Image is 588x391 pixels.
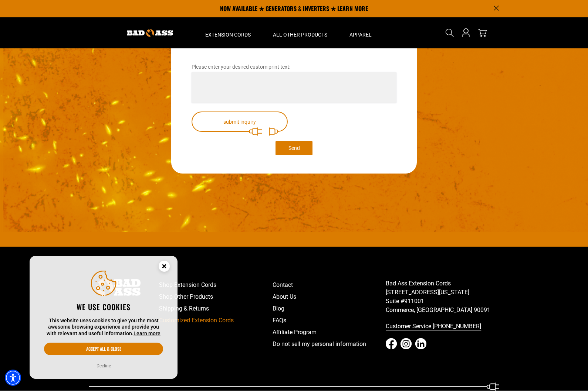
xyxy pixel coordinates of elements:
summary: Apparel [338,18,383,49]
a: Shipping & Returns [159,303,273,315]
a: About Us [273,291,386,303]
a: Facebook - open in a new tab [386,339,397,350]
a: Contact [273,279,386,291]
a: Do not sell my personal information [273,339,386,350]
a: Open this option [460,18,472,49]
button: Close this option [151,256,178,279]
span: Extension Cords [205,32,251,38]
summary: All Other Products [262,18,338,49]
summary: Search [444,27,456,39]
a: Affiliate Program [273,327,386,339]
button: Accept all & close [44,343,163,356]
a: Shop Extension Cords [159,279,273,291]
h2: We use cookies [44,302,163,312]
span: Apparel [349,32,372,38]
button: submit inquiry [192,112,288,133]
span: All Other Products [273,32,327,38]
span: Please enter your desired custom print text: [192,64,290,70]
a: Blog [273,303,386,315]
button: Decline [94,363,113,370]
a: Shop Other Products [159,291,273,303]
summary: Extension Cords [194,18,262,49]
a: LinkedIn - open in a new tab [415,339,426,350]
a: Instagram - open in a new tab [401,339,412,350]
a: FAQs [273,315,386,327]
a: cart [476,29,488,38]
a: This website uses cookies to give you the most awesome browsing experience and provide you with r... [134,331,160,337]
button: Send [276,141,312,155]
p: Bad Ass Extension Cords [STREET_ADDRESS][US_STATE] Suite #911001 Commerce, [GEOGRAPHIC_DATA] 90091 [386,279,499,315]
p: This website uses cookies to give you the most awesome browsing experience and provide you with r... [44,318,163,337]
img: Bad Ass Extension Cords [127,30,173,37]
a: call 833-674-1699 [386,321,499,333]
div: Accessibility Menu [5,370,21,386]
aside: Cookie Consent [30,256,178,380]
a: Customized Extension Cords [159,315,273,327]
